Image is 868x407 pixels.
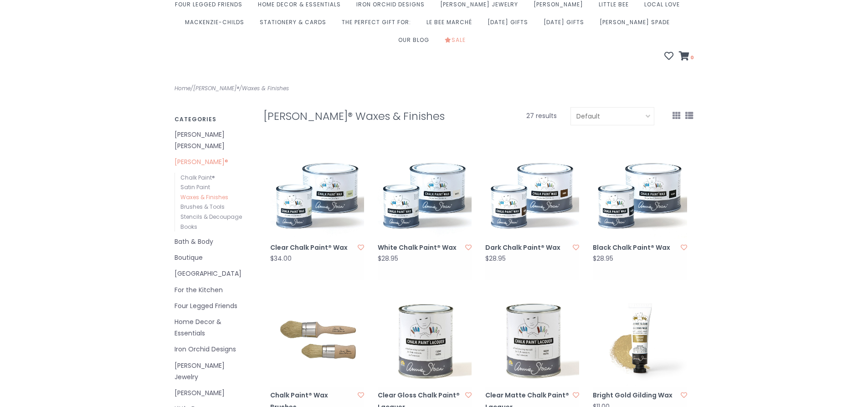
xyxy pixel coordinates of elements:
a: [PERSON_NAME] Jewelry [175,360,250,383]
a: Bright Gold Gilding Wax [593,390,678,401]
a: Books [180,223,197,231]
a: The perfect gift for: [342,16,416,34]
div: $28.95 [485,255,506,262]
a: Four Legged Friends [175,300,250,312]
a: Chalk Paint® [180,174,215,181]
a: [PERSON_NAME]® [175,156,250,168]
a: Clear Chalk Paint® Wax [270,242,355,253]
a: Le Bee Marché [426,16,477,34]
a: 0 [679,52,694,62]
a: [DATE] Gifts [544,16,589,34]
h1: [PERSON_NAME]® Waxes & Finishes [263,110,458,122]
a: For the Kitchen [175,284,250,296]
div: / / [168,83,434,93]
a: Dark Chalk Paint® Wax [485,242,570,253]
div: $34.00 [270,255,292,262]
div: $28.95 [593,255,613,262]
a: Brushes & Tools [180,203,225,211]
a: Add to wishlist [358,391,364,400]
a: Sale [445,34,470,52]
img: Annie Sloan® Black Chalk Paint® Wax [593,146,687,240]
a: Add to wishlist [573,391,579,400]
a: Iron Orchid Designs [175,344,250,355]
img: Annie Sloan® Chalk Paint® Wax Brushes [270,294,364,387]
span: 27 results [526,111,557,120]
img: Annie Sloan® Clear Chalk Paint® Wax [270,146,364,240]
a: Waxes & Finishes [242,84,289,92]
a: Add to wishlist [681,391,687,400]
span: 0 [689,54,694,61]
a: [PERSON_NAME] [175,387,250,399]
a: Add to wishlist [465,243,472,252]
img: Annie Sloan® Dark Chalk Paint® Wax [485,146,579,240]
a: Home Decor & Essentials [175,316,250,339]
a: Add to wishlist [681,243,687,252]
a: Add to wishlist [358,243,364,252]
a: Stencils & Decoupage [180,213,242,221]
a: Add to wishlist [465,391,472,400]
img: Annie Sloan® White Chalk Paint® Wax [378,146,472,240]
a: Our Blog [398,34,434,52]
a: Home [175,84,190,92]
a: Stationery & Cards [260,16,331,34]
a: [PERSON_NAME] Spade [600,16,674,34]
h3: Categories [175,116,250,122]
img: Annie Sloan® Clear Matte Chalk Paint® Lacquer [485,294,579,387]
a: [PERSON_NAME] [PERSON_NAME] [175,129,250,152]
a: Waxes & Finishes [180,193,228,201]
div: $28.95 [378,255,398,262]
a: White Chalk Paint® Wax [378,242,462,253]
a: MacKenzie-Childs [185,16,249,34]
a: Satin Paint [180,183,210,191]
a: [DATE] Gifts [488,16,533,34]
a: [PERSON_NAME]® [193,84,239,92]
a: Bath & Body [175,236,250,247]
a: Add to wishlist [573,243,579,252]
img: Annie Sloan® Bright Gold Gilding Wax [593,294,687,387]
a: [GEOGRAPHIC_DATA] [175,268,250,279]
img: Annie Sloan® Clear Gloss Chalk Paint® Lacquer [378,294,472,387]
a: Black Chalk Paint® Wax [593,242,678,253]
a: Boutique [175,252,250,263]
